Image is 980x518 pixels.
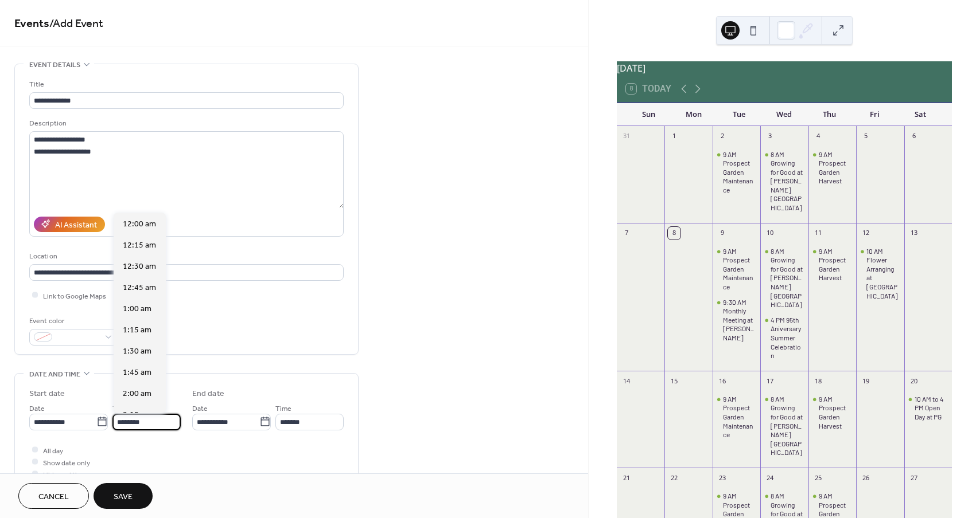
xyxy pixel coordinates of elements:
div: End date [192,388,224,400]
span: All day [43,445,63,457]
div: 9 AM Prospect Garden Maintenance [723,150,756,195]
a: Events [14,13,49,35]
div: 4 [812,130,825,143]
div: 10 AM to 4 PM Open Day at PG [904,395,952,422]
div: 21 [620,472,633,484]
span: 1:00 am [123,303,151,315]
div: 27 [908,472,920,484]
div: Mon [671,103,717,126]
div: 4 PM 95th Aniversary Summer Celebration [771,316,803,360]
div: 11 [812,227,825,240]
div: 18 [812,375,825,387]
span: Event details [29,59,80,71]
div: 6 [908,130,920,143]
div: 9 AM Prospect Garden Harvest [808,247,856,282]
span: Date and time [29,368,80,380]
div: 9:30 AM Monthly Meeting at [PERSON_NAME] [723,298,756,343]
div: Event color [29,315,115,327]
div: 12 [860,227,872,240]
span: 2:15 am [123,409,151,421]
div: 9 [716,227,729,240]
span: Cancel [38,491,69,503]
button: Save [94,483,153,509]
div: 26 [860,472,872,484]
div: Location [29,250,341,262]
div: 10 AM to 4 PM Open Day at PG [915,395,947,422]
div: 16 [716,375,729,387]
div: Description [29,117,341,129]
div: 9 AM Prospect Garden Harvest [819,150,851,186]
span: Save [114,491,133,503]
span: 1:15 am [123,324,151,336]
div: 8 [668,227,680,240]
div: Tue [717,103,762,126]
span: 12:00 am [123,218,156,230]
div: 1 [668,130,680,143]
div: 9 AM Prospect Garden Harvest [819,395,851,430]
div: Sun [626,103,671,126]
div: 31 [620,130,633,143]
span: Date [192,402,208,414]
div: Start date [29,388,65,400]
span: 1:45 am [123,366,151,378]
div: 10 AM Flower Arranging at [GEOGRAPHIC_DATA] [866,247,899,301]
div: 9 AM Prospect Garden Maintenance [723,247,756,292]
div: 14 [620,375,633,387]
div: Wed [761,103,807,126]
div: 9:30 AM Monthly Meeting at Oliver's [713,298,760,343]
div: 8 AM Growing for Good at Wakeman Town Farm [760,150,808,213]
div: 9 AM Prospect Garden Maintenance [723,395,756,439]
div: 10 AM Flower Arranging at WTF [856,247,904,301]
div: 7 [620,227,633,240]
span: Time [112,402,129,414]
div: AI Assistant [55,219,97,231]
div: 17 [764,375,776,387]
div: 5 [860,130,872,143]
span: Hide end time [43,469,87,481]
div: 8 AM Growing for Good at Wakeman Town Farm [760,395,808,457]
div: 13 [908,227,920,240]
div: 9 AM Prospect Garden Maintenance [713,150,760,195]
button: AI Assistant [34,217,105,232]
div: 8 AM Growing for Good at [PERSON_NAME][GEOGRAPHIC_DATA] [771,395,803,457]
div: Title [29,79,341,91]
div: 9 AM Prospect Garden Maintenance [713,247,760,292]
div: 19 [860,375,872,387]
div: 8 AM Growing for Good at [PERSON_NAME][GEOGRAPHIC_DATA] [771,150,803,213]
div: 3 [764,130,776,143]
span: Show date only [43,457,90,469]
div: 2 [716,130,729,143]
div: [DATE] [617,61,952,75]
span: Date [29,402,45,414]
span: 12:30 am [123,260,156,272]
span: Link to Google Maps [43,290,106,302]
div: 22 [668,472,680,484]
button: Cancel [18,483,89,509]
div: Thu [807,103,852,126]
span: 12:15 am [123,239,156,251]
div: Fri [852,103,897,126]
div: 25 [812,472,825,484]
div: 10 [764,227,776,240]
div: 15 [668,375,680,387]
span: 1:30 am [123,345,151,357]
div: 23 [716,472,729,484]
span: Time [275,402,291,414]
span: 12:45 am [123,281,156,293]
div: 9 AM Prospect Garden Maintenance [713,395,760,439]
div: 4 PM 95th Aniversary Summer Celebration [760,316,808,360]
div: 9 AM Prospect Garden Harvest [819,247,851,282]
div: 8 AM Growing for Good at Wakeman Town Farm [760,247,808,309]
div: 8 AM Growing for Good at [PERSON_NAME][GEOGRAPHIC_DATA] [771,247,803,309]
div: 9 AM Prospect Garden Harvest [808,395,856,430]
div: 20 [908,375,920,387]
span: 2:00 am [123,387,151,399]
div: 24 [764,472,776,484]
div: Sat [897,103,943,126]
span: / Add Event [49,13,103,35]
div: 9 AM Prospect Garden Harvest [808,150,856,186]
